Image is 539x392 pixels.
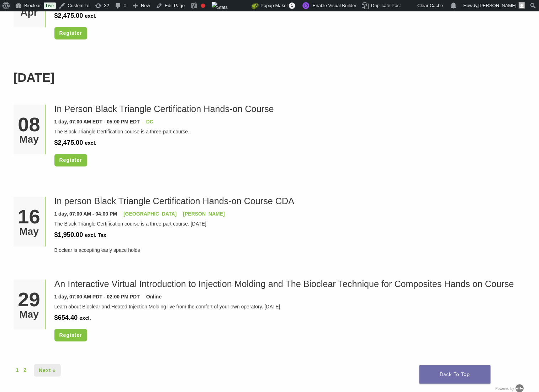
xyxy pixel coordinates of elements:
span: $2,475.00 [54,12,83,19]
span: [PERSON_NAME] [479,3,517,8]
span: $2,475.00 [54,139,83,146]
div: 1 day, 07:00 AM EDT - 05:00 PM EDT [54,118,140,126]
a: [GEOGRAPHIC_DATA] [123,211,177,217]
div: The Black Triangle Certification course is a three-part course. [54,128,520,136]
span: $654.40 [54,314,78,321]
span: excl. [79,315,91,321]
div: Apr [16,7,42,17]
div: The Black Triangle Certification course is a three-part course. [DATE] [54,220,520,228]
a: An Interactive Virtual Introduction to Injection Molding and The Bioclear Technique for Composite... [54,279,514,289]
a: [PERSON_NAME] [183,211,225,217]
a: Register [54,154,87,166]
div: 29 [16,290,42,309]
a: In Person Black Triangle Certification Hands-on Course [54,104,274,114]
a: Next » [34,364,61,377]
a: Powered by [496,387,526,391]
a: Register [54,27,87,39]
div: May [16,134,42,144]
h2: [DATE] [14,68,526,87]
a: DC [146,119,153,125]
a: Live [44,2,56,9]
a: Register [54,329,87,341]
div: May [16,309,42,319]
div: 1 day, 07:00 AM PDT - 02:00 PM PDT [54,293,140,301]
span: excl. [85,13,96,19]
div: Learn about Bioclear and Heated Injection Molding live from the comfort of your own operatory. [D... [54,303,520,311]
img: Views over 48 hours. Click for more Jetpack Stats. [212,2,252,10]
a: Page 2 [23,366,26,374]
a: In person Black Triangle Certification Hands-on Course CDA [54,196,295,206]
span: Page 1 [16,366,19,374]
span: $1,950.00 [54,231,83,238]
a: Back To Top [419,365,491,384]
div: May [16,227,42,237]
span: excl. [85,140,96,146]
div: Focus keyphrase not set [201,4,205,8]
div: Online [146,293,162,301]
div: 1 day, 07:00 AM - 04:00 PM [54,210,117,218]
div: Bioclear is accepting early space holds [54,247,520,254]
div: 08 [16,115,42,134]
span: 1 [289,2,295,9]
div: 16 [16,207,42,227]
span: excl. Tax [85,232,106,238]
